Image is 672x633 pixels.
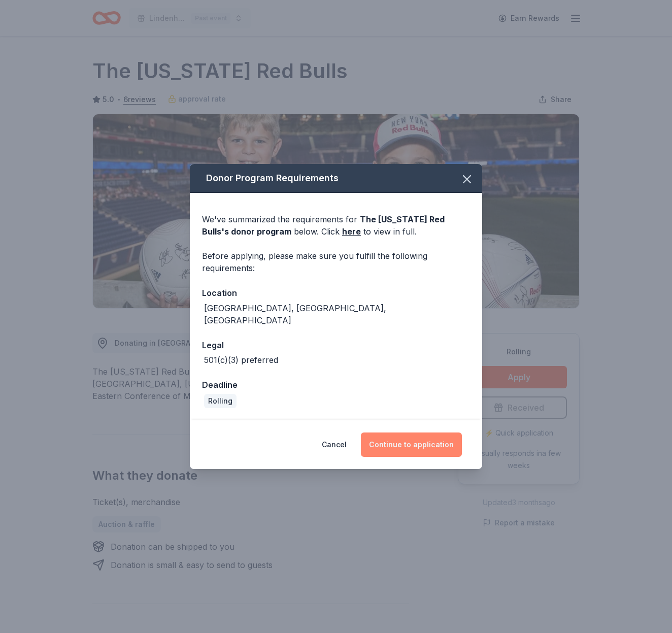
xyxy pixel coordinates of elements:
a: here [342,225,361,238]
button: Continue to application [361,432,462,457]
div: [GEOGRAPHIC_DATA], [GEOGRAPHIC_DATA], [GEOGRAPHIC_DATA] [204,302,470,326]
button: Cancel [322,432,347,457]
div: 501(c)(3) preferred [204,354,278,366]
div: Legal [202,339,470,352]
div: Location [202,286,470,299]
div: Rolling [204,394,237,408]
div: Before applying, please make sure you fulfill the following requirements: [202,250,470,274]
div: Deadline [202,378,470,391]
div: Donor Program Requirements [190,164,482,193]
div: We've summarized the requirements for below. Click to view in full. [202,213,470,238]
